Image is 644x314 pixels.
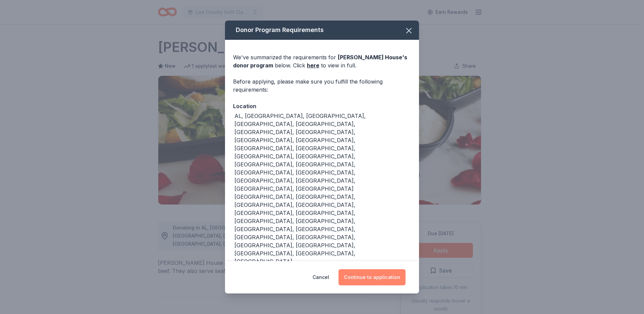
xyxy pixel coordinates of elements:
[233,102,411,111] div: Location
[233,77,411,94] div: Before applying, please make sure you fulfill the following requirements:
[307,61,319,69] a: here
[233,53,411,69] div: We've summarized the requirements for below. Click to view in full.
[234,112,411,265] div: AL, [GEOGRAPHIC_DATA], [GEOGRAPHIC_DATA], [GEOGRAPHIC_DATA], [GEOGRAPHIC_DATA], [GEOGRAPHIC_DATA]...
[313,269,329,285] button: Cancel
[339,269,406,285] button: Continue to application
[225,21,419,40] div: Donor Program Requirements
